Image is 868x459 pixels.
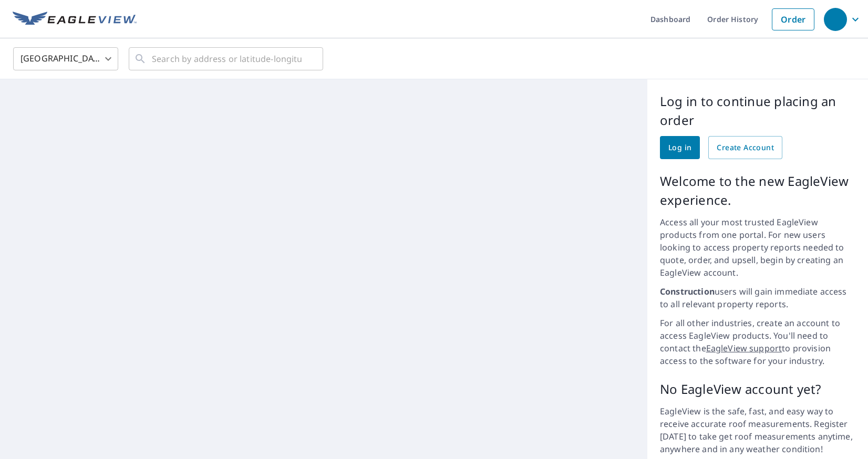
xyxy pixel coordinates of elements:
[660,285,855,310] p: users will gain immediate access to all relevant property reports.
[660,172,855,210] p: Welcome to the new EagleView experience.
[668,141,691,154] span: Log in
[660,405,855,455] p: EagleView is the safe, fast, and easy way to receive accurate roof measurements. Register [DATE] ...
[717,141,774,154] span: Create Account
[660,286,715,297] strong: Construction
[660,136,700,159] a: Log in
[660,92,855,130] p: Log in to continue placing an order
[660,216,855,279] p: Access all your most trusted EagleView products from one portal. For new users looking to access ...
[660,380,855,399] p: No EagleView account yet?
[772,8,814,30] a: Order
[660,317,855,367] p: For all other industries, create an account to access EagleView products. You'll need to contact ...
[708,136,782,159] a: Create Account
[13,44,118,74] div: [GEOGRAPHIC_DATA]
[706,342,782,354] a: EagleView support
[152,44,302,74] input: Search by address or latitude-longitude
[13,12,137,27] img: EV Logo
